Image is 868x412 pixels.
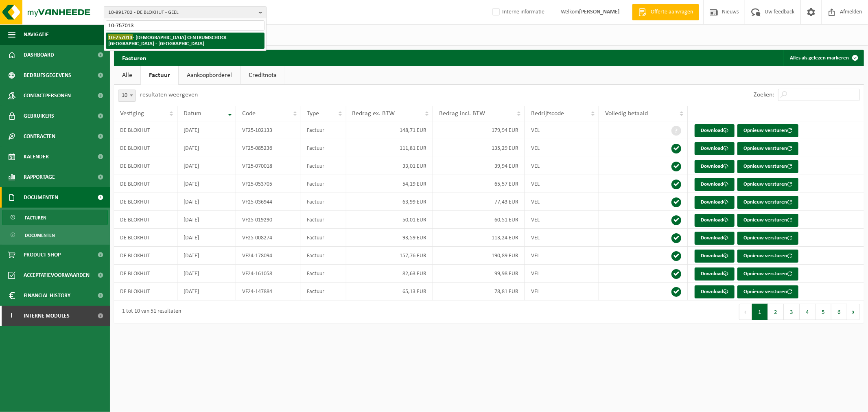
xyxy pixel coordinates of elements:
[177,175,236,193] td: [DATE]
[236,193,301,211] td: VF25-036944
[605,110,648,117] span: Volledig betaald
[8,306,15,326] span: I
[525,211,599,229] td: VEL
[433,157,525,175] td: 39,94 EUR
[695,214,735,227] a: Download
[301,193,346,211] td: Factuur
[114,211,177,229] td: DE BLOKHUT
[783,50,863,66] button: Alles als gelezen markeren
[695,124,735,137] a: Download
[2,227,108,243] a: Documenten
[433,247,525,265] td: 190,89 EUR
[24,24,49,45] span: Navigatie
[24,65,71,85] span: Bedrijfsgegevens
[433,229,525,247] td: 113,24 EUR
[236,175,301,193] td: VF25-053705
[346,175,433,193] td: 54,19 EUR
[737,142,798,155] button: Opnieuw versturen
[301,229,346,247] td: Factuur
[632,4,699,20] a: Offerte aanvragen
[236,247,301,265] td: VF24-178094
[104,6,267,18] button: 10-891702 - DE BLOKHUT - GEEL
[114,157,177,175] td: DE BLOKHUT
[177,229,236,247] td: [DATE]
[2,210,108,225] a: Facturen
[108,7,256,19] span: 10-891702 - DE BLOKHUT - GEEL
[301,283,346,300] td: Factuur
[525,157,599,175] td: VEL
[24,285,70,306] span: Financial History
[737,214,798,227] button: Opnieuw versturen
[433,211,525,229] td: 60,51 EUR
[106,20,265,31] input: Zoeken naar gekoppelde vestigingen
[236,265,301,283] td: VF24-161058
[737,178,798,191] button: Opnieuw versturen
[120,110,144,117] span: Vestiging
[179,66,240,85] a: Aankoopborderel
[177,247,236,265] td: [DATE]
[24,147,49,167] span: Kalender
[24,126,55,147] span: Contracten
[177,211,236,229] td: [DATE]
[236,121,301,139] td: VF25-102133
[695,285,735,298] a: Download
[784,304,800,320] button: 3
[177,121,236,139] td: [DATE]
[754,92,774,99] label: Zoeken:
[752,304,768,320] button: 1
[118,90,136,101] span: 10
[847,304,860,320] button: Next
[177,139,236,157] td: [DATE]
[114,175,177,193] td: DE BLOKHUT
[346,139,433,157] td: 111,81 EUR
[114,66,140,85] a: Alle
[439,110,485,117] span: Bedrag incl. BTW
[236,211,301,229] td: VF25-019290
[433,121,525,139] td: 179,94 EUR
[525,229,599,247] td: VEL
[25,228,55,243] span: Documenten
[242,110,256,117] span: Code
[24,167,55,187] span: Rapportage
[346,247,433,265] td: 157,76 EUR
[346,229,433,247] td: 93,59 EUR
[695,160,735,173] a: Download
[301,139,346,157] td: Factuur
[114,283,177,300] td: DE BLOKHUT
[301,175,346,193] td: Factuur
[433,265,525,283] td: 99,98 EUR
[307,110,319,117] span: Type
[737,250,798,263] button: Opnieuw versturen
[236,139,301,157] td: VF25-085236
[24,85,71,106] span: Contactpersonen
[695,232,735,245] a: Download
[737,285,798,298] button: Opnieuw versturen
[739,304,752,320] button: Previous
[346,211,433,229] td: 50,01 EUR
[768,304,784,320] button: 2
[114,121,177,139] td: DE BLOKHUT
[649,8,695,16] span: Offerte aanvragen
[737,160,798,173] button: Opnieuw versturen
[141,66,178,85] a: Factuur
[114,229,177,247] td: DE BLOKHUT
[108,34,133,40] span: 10-757013
[301,121,346,139] td: Factuur
[695,267,735,281] a: Download
[301,211,346,229] td: Factuur
[118,305,181,319] div: 1 tot 10 van 51 resultaten
[241,66,285,85] a: Creditnota
[433,283,525,300] td: 78,81 EUR
[346,121,433,139] td: 148,71 EUR
[301,247,346,265] td: Factuur
[433,139,525,157] td: 135,29 EUR
[24,45,54,65] span: Dashboard
[346,157,433,175] td: 33,01 EUR
[177,265,236,283] td: [DATE]
[177,283,236,300] td: [DATE]
[24,245,61,265] span: Product Shop
[236,157,301,175] td: VF25-070018
[525,139,599,157] td: VEL
[695,196,735,209] a: Download
[695,250,735,263] a: Download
